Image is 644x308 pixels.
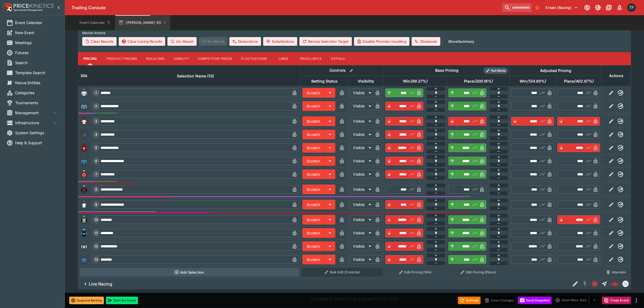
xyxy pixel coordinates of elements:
[80,268,299,277] button: Add Selection
[385,268,445,277] button: Edit Pricing (Win)
[558,78,599,84] span: Place(402.97%)
[80,117,88,126] img: runner 3
[229,37,261,46] button: Deductions
[15,140,58,146] span: Help & Support
[302,116,325,126] button: Scratch
[76,15,114,30] button: Event Calendar
[350,117,373,126] div: Visible
[484,67,508,74] div: Show/hide Price Roll mode configuration.
[350,185,373,194] div: Visible
[582,3,592,12] button: Connected to PK
[94,119,98,123] span: 3
[80,130,88,139] img: runner 4
[15,130,58,136] span: System Settings
[602,297,631,304] button: Close Event
[169,52,193,65] button: Liability
[570,279,580,289] button: Edit Detail
[15,40,58,45] span: Meetings
[94,172,98,176] span: 7
[445,37,477,46] button: ShowSummary
[15,90,58,96] span: Categories
[15,30,58,35] span: New Event
[623,281,629,287] img: liveracing
[80,242,88,251] img: runner 12
[78,65,90,86] th: Silk
[350,215,373,224] div: Visible
[94,231,99,235] span: 11
[94,146,98,150] span: 5
[71,5,500,11] div: Trading Console
[302,169,325,179] button: Scratch
[94,244,99,248] span: 12
[94,133,98,136] span: 4
[433,67,461,74] div: Base Pricing
[80,215,88,224] img: runner 10
[302,228,325,238] button: Scratch
[626,2,638,14] button: Tom Flynn
[171,73,220,79] span: Selection Name (13)
[15,110,52,116] span: Management
[80,185,88,194] img: runner 8
[15,70,58,76] span: Template Search
[302,200,325,209] button: Scratch
[167,37,196,46] button: Un-Result
[80,157,88,165] img: runner 6
[458,78,498,84] span: Place(300.16%)
[593,3,603,12] button: Toggle light/dark mode
[142,52,169,65] button: Resulting
[350,157,373,165] div: Visible
[299,37,352,46] button: Remap Selection Target
[14,9,43,11] img: Sportsbook Management
[2,2,12,13] img: PriceKinetics Logo
[502,3,532,12] input: search
[82,37,117,46] button: Clear Results
[80,143,88,152] img: runner 5
[533,3,541,12] button: No Bookmarks
[302,130,325,139] button: Scratch
[302,255,325,264] button: Scratch
[350,130,373,139] div: Visible
[302,143,325,153] button: Scratch
[410,78,427,84] em: ( 99.37 %)
[106,297,138,304] button: Start the Event
[302,215,325,225] button: Scratch
[302,156,325,166] button: Scratch
[350,242,373,251] div: Visible
[80,200,88,209] img: runner 9
[489,68,508,73] span: Roll Mode
[543,3,581,12] button: Select Tenant
[237,52,272,65] button: Fluctuations
[15,60,58,65] span: Search
[15,20,58,25] span: Event Calendar
[302,88,325,98] button: Scratch
[590,279,600,289] button: Closed
[611,280,619,288] div: 401a6759-edae-4546-a3dd-15ebcf327ce2
[412,37,440,46] button: Dividends
[627,3,636,12] div: Tom Flynn
[350,143,373,152] div: Visible
[80,255,88,264] img: runner 13
[602,65,631,86] th: Actions
[82,29,627,37] label: Market Actions
[119,37,165,46] button: Clear Losing Results
[302,101,325,111] button: Scratch
[305,78,344,84] span: Betting Status
[622,281,629,287] div: liveracing
[80,229,88,237] img: runner 11
[15,80,58,86] span: Nexus Entities
[94,258,99,261] span: 13
[600,279,609,289] button: Straight
[510,65,602,76] th: Adjusted Pricing
[263,37,297,46] button: Substitutions
[514,78,552,84] span: Win(134.60%)
[350,89,373,97] div: Visible
[94,159,98,163] span: 6
[15,100,58,106] span: Tournaments
[609,278,620,289] a: 401a6759-edae-4546-a3dd-15ebcf327ce2
[94,203,98,207] span: 9
[580,279,590,289] button: SGM Disabled
[633,297,640,304] button: more
[94,104,98,108] span: 2
[574,78,593,84] em: ( 402.97 %)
